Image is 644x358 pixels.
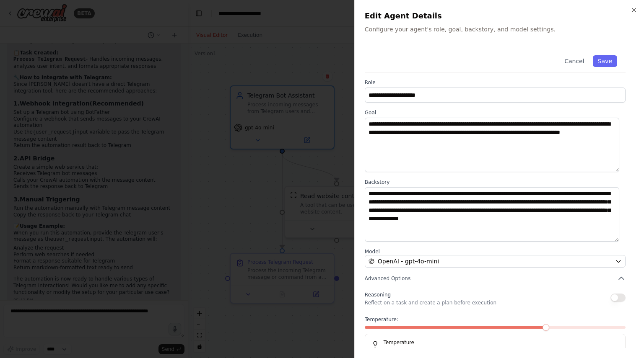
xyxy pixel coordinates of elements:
[365,25,634,33] p: Configure your agent's role, goal, backstory, and model settings.
[384,348,618,356] p: Lower (0.1 to 0.3) for factual responses.
[365,274,626,283] button: Advanced Options
[365,299,496,306] p: Reflect on a task and create a plan before execution
[372,339,618,346] h5: Temperature
[365,79,626,86] label: Role
[365,275,410,282] span: Advanced Options
[365,316,398,323] span: Temperature:
[365,109,626,116] label: Goal
[365,10,634,22] h2: Edit Agent Details
[365,292,391,298] span: Reasoning
[365,248,626,255] label: Model
[378,257,439,265] span: OpenAI - gpt-4o-mini
[365,255,626,268] button: OpenAI - gpt-4o-mini
[593,55,617,67] button: Save
[365,179,626,185] label: Backstory
[559,55,589,67] button: Cancel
